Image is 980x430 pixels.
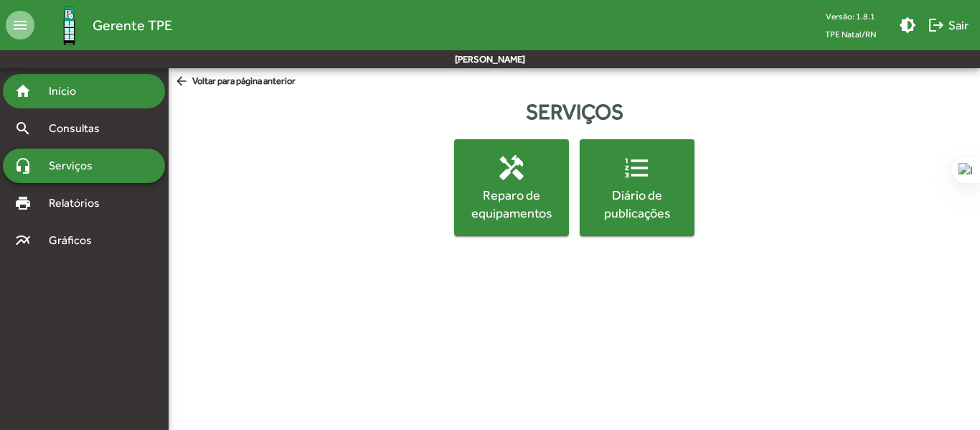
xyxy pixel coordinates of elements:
[40,120,118,137] span: Consultas
[6,11,34,39] mat-icon: menu
[928,17,945,34] mat-icon: logout
[922,12,974,38] button: Sair
[583,186,692,222] div: Diário de publicações
[899,17,916,34] mat-icon: brightness_medium
[454,139,569,236] button: Reparo de equipamentos
[93,14,172,37] span: Gerente TPE
[580,139,694,236] button: Diário de publicações
[40,157,112,174] span: Serviços
[14,120,32,137] mat-icon: search
[814,25,887,43] span: TPE Natal/RN
[623,154,651,182] mat-icon: format_list_numbered
[34,2,172,49] a: Gerente TPE
[14,232,32,249] mat-icon: multiline_chart
[457,186,566,222] div: Reparo de equipamentos
[40,232,111,249] span: Gráficos
[46,2,93,49] img: Logo
[40,195,118,212] span: Relatórios
[174,74,296,90] span: Voltar para página anterior
[14,83,32,100] mat-icon: home
[169,95,980,128] div: Serviços
[14,195,32,212] mat-icon: print
[497,154,526,182] mat-icon: handyman
[928,12,969,38] span: Sair
[814,7,887,25] div: Versão: 1.8.1
[40,83,97,100] span: Início
[14,157,32,174] mat-icon: headset_mic
[174,74,192,90] mat-icon: arrow_back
